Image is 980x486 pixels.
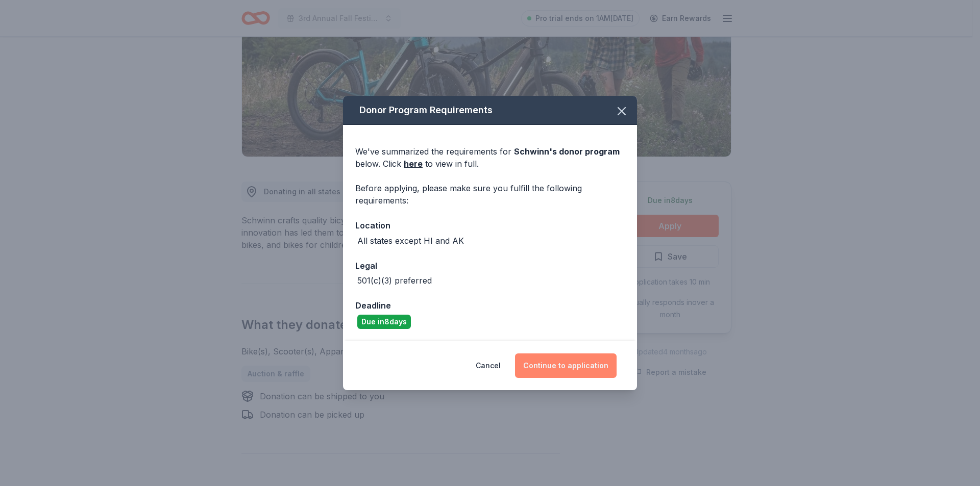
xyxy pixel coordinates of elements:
[514,146,620,157] span: Schwinn 's donor program
[357,274,432,287] div: 501(c)(3) preferred
[404,158,423,170] a: here
[476,353,501,378] button: Cancel
[355,145,625,170] div: We've summarized the requirements for below. Click to view in full.
[357,315,411,329] div: Due in 8 days
[355,259,625,272] div: Legal
[515,353,617,378] button: Continue to application
[355,299,625,312] div: Deadline
[355,219,625,232] div: Location
[343,96,637,125] div: Donor Program Requirements
[357,235,464,247] div: All states except HI and AK
[355,182,625,207] div: Before applying, please make sure you fulfill the following requirements:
